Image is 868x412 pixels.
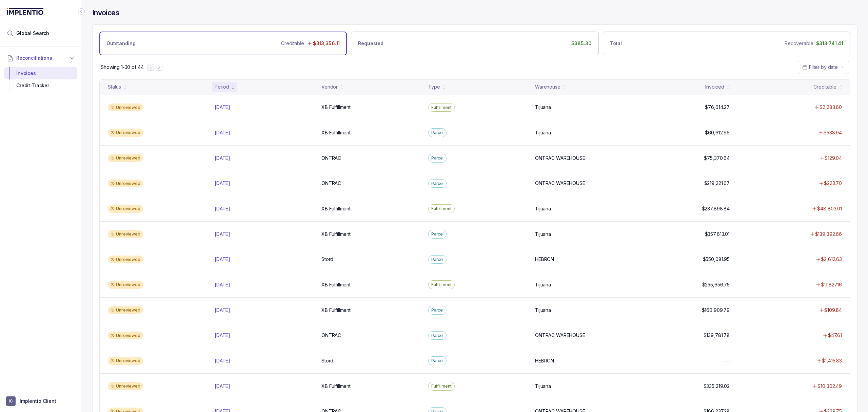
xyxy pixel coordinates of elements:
p: XB Fulfillment [321,104,351,111]
p: $139,781.78 [704,332,730,339]
div: Unreviewed [108,281,143,289]
p: $11,827.16 [821,281,842,288]
p: ONTRAC [321,180,341,187]
div: Unreviewed [108,382,143,390]
p: $48,803.01 [817,205,842,212]
p: Showing 1-30 of 44 [101,64,143,71]
button: User initialsImplentio Client [6,396,75,406]
p: Tijuana [535,231,551,238]
p: Fulfillment [431,383,452,390]
search: Date Range Picker [802,64,838,71]
p: $219,221.67 [704,180,730,187]
div: Unreviewed [108,180,143,188]
p: [DATE] [215,129,230,136]
div: Remaining page entries [101,64,143,71]
p: HEBRON [535,357,554,364]
div: Unreviewed [108,154,143,162]
span: User initials [6,396,16,406]
div: Type [428,83,440,90]
p: $75,370.64 [704,155,730,162]
p: Recoverable [785,40,813,47]
p: $255,656.75 [702,281,730,288]
p: $47.61 [828,332,842,339]
p: $60,612.96 [705,129,730,136]
p: Creditable [281,40,304,47]
p: XB Fulfillment [321,231,351,238]
p: $237,898.84 [702,205,730,212]
div: Warehouse [535,83,560,90]
p: ONTRAC WAREHOUSE [535,332,585,339]
div: Unreviewed [108,230,143,238]
p: $357,613.01 [705,231,730,238]
p: $2,283.60 [820,104,842,111]
p: HEBRON [535,256,554,263]
p: Parcel [431,357,443,364]
p: Fulfillment [431,104,452,111]
p: $335,219.02 [704,383,730,390]
div: Invoiced [705,83,724,90]
p: Tijuana [535,129,551,136]
p: $160,909.79 [702,307,730,314]
p: Stord [321,357,333,364]
p: XB Fulfillment [321,383,351,390]
div: Unreviewed [108,306,143,314]
p: [DATE] [215,180,230,187]
p: $10,302.49 [817,383,842,390]
p: $223.70 [824,180,842,187]
div: Collapse Icon [77,7,85,16]
div: Unreviewed [108,104,143,112]
p: [DATE] [215,205,230,212]
p: [DATE] [215,104,230,111]
button: Reconciliations [4,51,77,65]
div: Unreviewed [108,205,143,213]
div: Reconciliations [4,66,77,93]
p: ONTRAC WAREHOUSE [535,180,585,187]
p: XB Fulfillment [321,129,351,136]
p: [DATE] [215,332,230,339]
p: Parcel [431,129,443,136]
p: $1,415.83 [822,357,842,364]
p: Implentio Client [20,398,56,405]
p: — [725,357,730,364]
p: Total [610,40,622,47]
p: Stord [321,256,333,263]
p: $139,392.66 [815,231,842,238]
p: Requested [358,40,383,47]
p: XB Fulfillment [321,307,351,314]
p: ONTRAC [321,332,341,339]
p: Tijuana [535,281,551,288]
p: $313,356.11 [313,40,340,47]
span: Reconciliations [16,55,52,61]
p: Parcel [431,155,443,162]
span: Global Search [16,30,49,37]
p: Parcel [431,256,443,263]
p: Parcel [431,332,443,339]
div: Vendor [321,83,338,90]
p: Fulfillment [431,281,452,288]
p: $2,612.63 [821,256,842,263]
p: XB Fulfillment [321,205,351,212]
p: Parcel [431,180,443,187]
div: Creditable [813,83,836,90]
div: Period [215,83,229,90]
p: Fulfillment [431,205,452,212]
div: Status [108,83,121,90]
p: Tijuana [535,307,551,314]
p: Parcel [431,307,443,314]
div: Unreviewed [108,256,143,264]
p: $385.30 [571,40,592,47]
p: XB Fulfillment [321,281,351,288]
p: [DATE] [215,357,230,364]
p: ONTRAC [321,155,341,162]
button: Date Range Picker [798,61,849,74]
p: ONTRAC WAREHOUSE [535,155,585,162]
p: $109.84 [824,307,842,314]
p: [DATE] [215,256,230,263]
p: $538.94 [824,129,842,136]
p: Outstanding [106,40,135,47]
p: [DATE] [215,307,230,314]
div: Credit Tracker [9,79,72,92]
p: [DATE] [215,155,230,162]
p: $129.04 [825,155,842,162]
p: Tijuana [535,104,551,111]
